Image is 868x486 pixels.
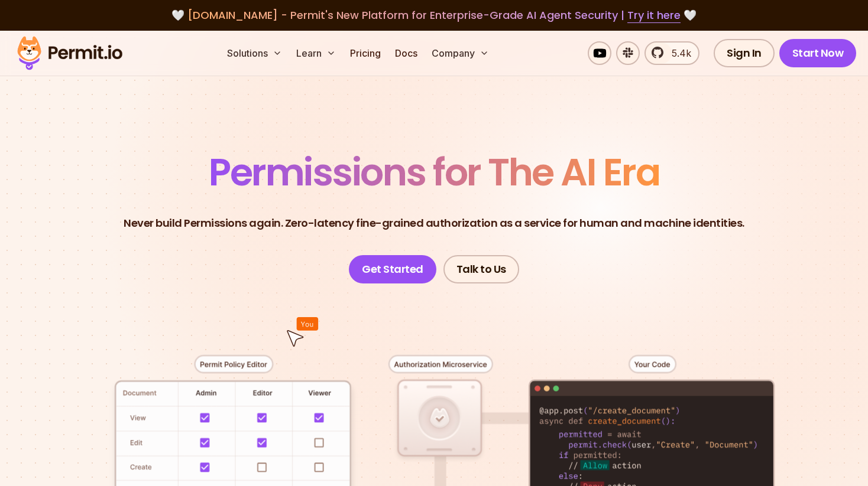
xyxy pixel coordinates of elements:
[665,46,691,60] span: 5.4k
[714,39,775,67] a: Sign In
[627,8,681,23] a: Try it here
[779,39,857,67] a: Start Now
[390,41,422,65] a: Docs
[644,41,699,65] a: 5.4k
[187,8,681,22] span: [DOMAIN_NAME] - Permit's New Platform for Enterprise-Grade AI Agent Security |
[427,41,494,65] button: Company
[12,33,128,73] img: Permit logo
[292,41,341,65] button: Learn
[28,7,840,24] div: 🤍 🤍
[345,41,386,65] a: Pricing
[222,41,287,65] button: Solutions
[443,255,519,283] a: Talk to Us
[209,146,659,198] span: Permissions for The AI Era
[349,255,436,283] a: Get Started
[124,215,744,231] p: Never build Permissions again. Zero-latency fine-grained authorization as a service for human and...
